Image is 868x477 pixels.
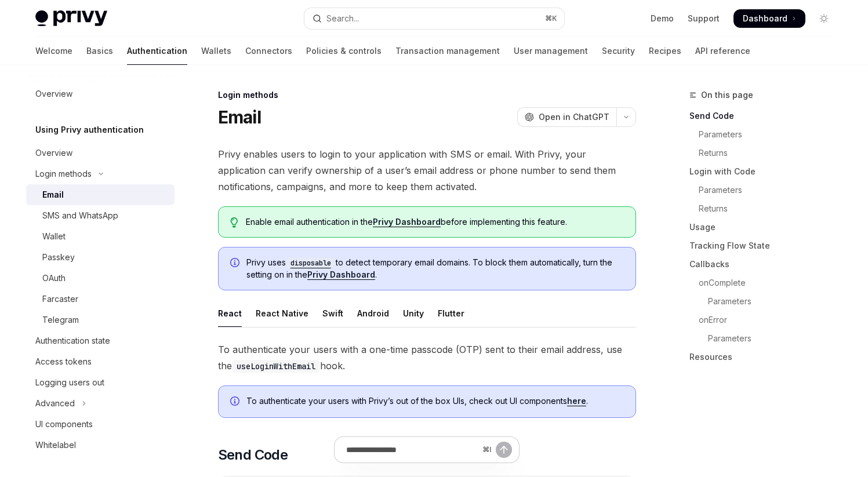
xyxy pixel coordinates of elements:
[35,376,104,389] div: Logging users out
[42,230,66,243] div: Wallet
[517,107,616,127] button: Open in ChatGPT
[35,87,72,101] div: Overview
[649,37,681,65] a: Recipes
[35,146,72,160] div: Overview
[35,334,110,348] div: Authentication state
[230,396,242,408] svg: Info
[246,395,624,407] span: To authenticate your users with Privy’s out of the box UIs, check out UI components .
[743,13,787,24] span: Dashboard
[218,341,636,374] span: To authenticate your users with a one-time passcode (OTP) sent to their email address, use the hook.
[304,8,564,29] button: Open search
[689,107,842,125] a: Send Code
[815,9,833,28] button: Toggle dark mode
[26,414,175,435] a: UI components
[35,10,107,27] img: light logo
[26,309,175,330] a: Telegram
[35,438,76,452] div: Whitelabel
[689,144,842,162] a: Returns
[403,300,424,327] div: Unity
[346,437,478,463] input: Ask a question...
[539,111,609,123] span: Open in ChatGPT
[651,13,674,24] a: Demo
[306,37,382,65] a: Policies & controls
[232,360,320,373] code: useLoginWithEmail
[218,146,636,195] span: Privy enables users to login to your application with SMS or email. With Privy, your application ...
[35,37,72,65] a: Welcome
[256,300,308,327] div: React Native
[326,12,359,26] div: Search...
[246,257,624,281] span: Privy uses to detect temporary email domains. To block them automatically, turn the setting on in...
[689,255,842,274] a: Callbacks
[35,396,75,410] div: Advanced
[602,37,635,65] a: Security
[689,311,842,329] a: onError
[689,162,842,181] a: Login with Code
[395,37,500,65] a: Transaction management
[42,271,66,285] div: OAuth
[26,393,175,414] button: Toggle Advanced section
[26,268,175,289] a: OAuth
[688,13,720,24] a: Support
[286,257,336,269] code: disposable
[42,313,79,327] div: Telegram
[35,123,144,137] h5: Using Privy authentication
[218,107,261,128] h1: Email
[42,188,64,202] div: Email
[230,217,238,228] svg: Tip
[689,329,842,348] a: Parameters
[307,270,375,280] a: Privy Dashboard
[26,330,175,351] a: Authentication state
[286,257,336,267] a: disposable
[689,181,842,199] a: Parameters
[733,9,805,28] a: Dashboard
[26,289,175,309] a: Farcaster
[26,247,175,268] a: Passkey
[42,292,78,306] div: Farcaster
[514,37,588,65] a: User management
[35,167,92,181] div: Login methods
[689,125,842,144] a: Parameters
[35,417,93,431] div: UI components
[438,300,464,327] div: Flutter
[689,199,842,218] a: Returns
[689,218,842,236] a: Usage
[26,226,175,247] a: Wallet
[127,37,187,65] a: Authentication
[689,292,842,311] a: Parameters
[26,351,175,372] a: Access tokens
[246,216,623,228] span: Enable email authentication in the before implementing this feature.
[689,348,842,366] a: Resources
[373,217,441,227] a: Privy Dashboard
[567,396,586,406] a: here
[26,143,175,163] a: Overview
[86,37,113,65] a: Basics
[689,236,842,255] a: Tracking Flow State
[35,355,92,369] div: Access tokens
[322,300,343,327] div: Swift
[695,37,750,65] a: API reference
[689,274,842,292] a: onComplete
[26,372,175,393] a: Logging users out
[201,37,231,65] a: Wallets
[496,442,512,458] button: Send message
[218,89,636,101] div: Login methods
[230,258,242,270] svg: Info
[42,250,75,264] div: Passkey
[26,184,175,205] a: Email
[42,209,118,223] div: SMS and WhatsApp
[26,435,175,456] a: Whitelabel
[245,37,292,65] a: Connectors
[357,300,389,327] div: Android
[26,205,175,226] a: SMS and WhatsApp
[26,163,175,184] button: Toggle Login methods section
[26,83,175,104] a: Overview
[701,88,753,102] span: On this page
[545,14,557,23] span: ⌘ K
[218,300,242,327] div: React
